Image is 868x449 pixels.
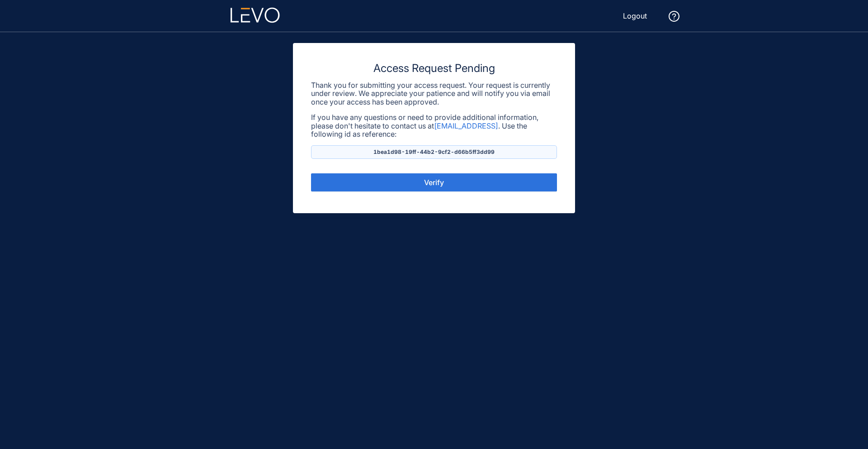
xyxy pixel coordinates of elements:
[311,145,557,159] p: 1bea1d98-19ff-44b2-9cf2-d66b5ff3dd99
[311,61,557,76] h3: Access Request Pending
[311,113,557,138] p: If you have any questions or need to provide additional information, please don't hesitate to con...
[434,121,498,130] a: [EMAIL_ADDRESS]
[424,178,444,186] span: Verify
[616,9,654,23] button: Logout
[311,173,557,191] button: Verify
[623,12,647,20] span: Logout
[311,81,557,106] p: Thank you for submitting your access request. Your request is currently under review. We apprecia...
